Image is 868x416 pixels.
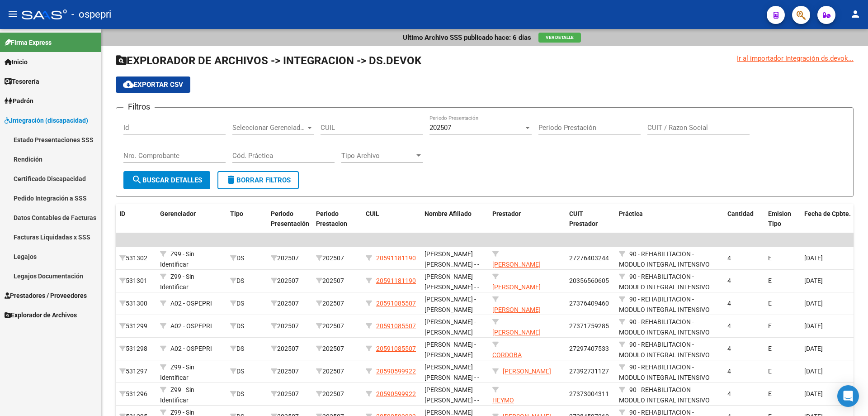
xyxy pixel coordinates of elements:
span: E [768,300,772,307]
div: 531302 [119,253,153,263]
span: 20591085507 [376,300,416,307]
div: DS [230,389,264,399]
span: Seleccionar Gerenciador [232,124,306,132]
span: [PERSON_NAME] [503,368,551,375]
span: Z99 - Sin Identificar [160,363,194,381]
span: Integración (discapacidad) [5,115,88,125]
span: Práctica [619,210,643,217]
span: [PERSON_NAME] [PERSON_NAME] [492,283,541,301]
span: [PERSON_NAME] - [PERSON_NAME] [425,341,476,359]
span: 20591181190 [376,277,416,284]
span: 4 [727,390,731,397]
span: 4 [727,254,731,262]
div: 531299 [119,321,153,331]
span: 27276403244 [569,254,609,262]
span: 27297407533 [569,345,609,352]
span: 90 - REHABILITACION - MODULO INTEGRAL INTENSIVO (SEMANAL) [619,273,710,301]
datatable-header-cell: Emision Tipo [764,204,801,234]
span: 20356560605 [569,277,609,284]
datatable-header-cell: Periodo Prestacion [312,204,362,234]
span: 4 [727,368,731,375]
span: Z99 - Sin Identificar [160,273,194,291]
span: Exportar CSV [123,81,183,89]
span: [DATE] [804,300,823,307]
span: [PERSON_NAME] [PERSON_NAME] [492,306,541,324]
span: E [768,390,772,397]
div: DS [230,253,264,263]
span: CORDOBA [PERSON_NAME] [492,351,541,369]
span: E [768,254,772,262]
div: 202507 [271,389,309,399]
div: DS [230,276,264,286]
button: Ver Detalle [538,33,581,43]
div: 202507 [316,276,359,286]
span: E [768,277,772,284]
datatable-header-cell: Práctica [615,204,724,234]
span: Tesorería [5,77,39,86]
span: [DATE] [804,345,823,352]
span: HEYMO [PERSON_NAME] [492,397,541,414]
datatable-header-cell: Gerenciador [156,204,226,234]
div: 202507 [271,366,309,377]
button: Buscar Detalles [123,171,210,189]
span: Firma Express [5,38,52,48]
span: [PERSON_NAME] - [PERSON_NAME] [425,296,476,313]
span: Prestador [492,210,521,217]
div: 531298 [119,344,153,354]
span: 20591181190 [376,254,416,262]
button: Borrar Filtros [217,171,299,189]
span: 20590599922 [376,390,416,397]
div: 202507 [316,389,359,399]
p: Ultimo Archivo SSS publicado hace: 6 días [403,33,531,43]
span: [DATE] [804,390,823,397]
datatable-header-cell: Prestador [489,204,566,234]
datatable-header-cell: Fecha de Cpbte. [801,204,864,234]
span: Ver Detalle [546,35,574,40]
span: 4 [727,345,731,352]
span: 4 [727,300,731,307]
div: DS [230,366,264,377]
datatable-header-cell: Tipo [226,204,267,234]
span: A02 - OSPEPRI [170,345,212,352]
datatable-header-cell: Nombre Afiliado [421,204,489,234]
span: Z99 - Sin Identificar [160,386,194,404]
span: [DATE] [804,322,823,330]
span: Periodo Presentación [271,210,309,228]
span: CUIL [366,210,379,217]
button: Exportar CSV [116,77,190,93]
span: Z99 - Sin Identificar [160,250,194,268]
span: Buscar Detalles [132,176,202,184]
div: 202507 [271,321,309,331]
div: 531296 [119,389,153,399]
div: 531300 [119,298,153,309]
span: [DATE] [804,254,823,262]
datatable-header-cell: Cantidad [724,204,764,234]
span: [PERSON_NAME] [PERSON_NAME] - - [425,363,479,381]
span: Emision Tipo [768,210,791,228]
span: [DATE] [804,368,823,375]
span: Padrón [5,96,33,106]
span: 90 - REHABILITACION - MODULO INTEGRAL INTENSIVO (SEMANAL) [619,250,710,278]
div: Ir al importador Integración ds.devok... [737,53,854,63]
span: Gerenciador [160,210,196,217]
span: E [768,345,772,352]
span: 4 [727,322,731,330]
datatable-header-cell: CUIT Prestador [566,204,615,234]
span: 27371759285 [569,322,609,330]
span: 27373004311 [569,390,609,397]
span: Prestadores / Proveedores [5,291,87,301]
span: A02 - OSPEPRI [170,322,212,330]
span: [PERSON_NAME] [PERSON_NAME] - - [425,386,479,404]
span: 27392731127 [569,368,609,375]
span: 202507 [429,124,451,132]
span: ID [119,210,125,217]
div: 202507 [316,344,359,354]
span: CUIT Prestador [569,210,598,228]
span: 20591085507 [376,345,416,352]
div: 202507 [316,253,359,263]
span: - ospepri [71,5,111,24]
div: Open Intercom Messenger [837,385,859,407]
span: Inicio [5,57,28,67]
span: Borrar Filtros [226,176,291,184]
datatable-header-cell: CUIL [362,204,421,234]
